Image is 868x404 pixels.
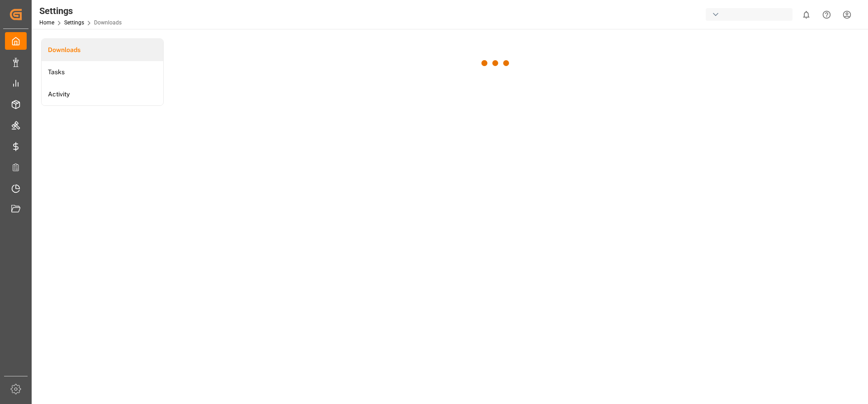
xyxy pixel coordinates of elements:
a: Settings [64,19,84,26]
a: Activity [42,83,163,105]
a: Tasks [42,61,163,83]
div: Settings [39,4,122,18]
button: show 0 new notifications [796,5,816,25]
button: Help Center [816,5,837,25]
a: Home [39,19,54,26]
a: Downloads [42,39,163,61]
